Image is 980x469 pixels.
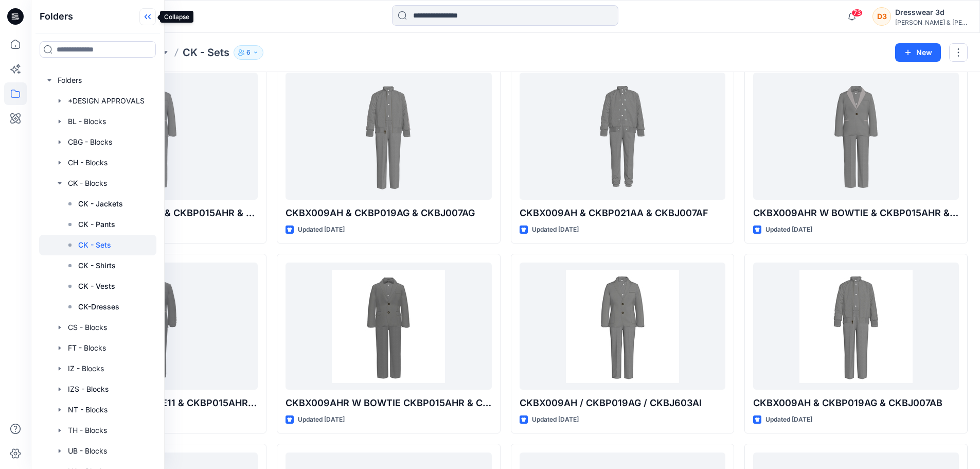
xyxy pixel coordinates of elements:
[520,263,725,390] a: CKBX009AH / CKBP019AG / CKBJ603AI
[286,206,491,220] p: CKBX009AH & CKBP019AG & CKBJ007AG
[753,73,959,200] a: CKBX009AHR W BOWTIE & CKBP015AHR & CKBJ402AIR
[78,239,111,251] p: CK - Sets
[286,396,491,410] p: CKBX009AHR W BOWTIE CKBP015AHR & CKBJ402AFR
[520,73,725,200] a: CKBX009AH & CKBP021AA & CKBJ007AF
[78,218,115,231] p: CK - Pants
[234,45,263,60] button: 6
[78,301,119,313] p: CK-Dresses
[78,259,116,272] p: CK - Shirts
[286,263,491,390] a: CKBX009AHR W BOWTIE CKBP015AHR & CKBJ402AFR
[753,396,959,410] p: CKBX009AH & CKBP019AG & CKBJ007AB
[765,224,812,235] p: Updated [DATE]
[753,206,959,220] p: CKBX009AHR W BOWTIE & CKBP015AHR & CKBJ402AIR
[183,45,229,60] p: CK - Sets
[78,198,123,210] p: CK - Jackets
[78,280,115,292] p: CK - Vests
[895,43,941,62] button: New
[520,206,725,220] p: CKBX009AH & CKBP021AA & CKBJ007AF
[753,263,959,390] a: CKBX009AH & CKBP019AG & CKBJ007AB
[298,414,345,425] p: Updated [DATE]
[298,224,345,235] p: Updated [DATE]
[532,414,579,425] p: Updated [DATE]
[765,414,812,425] p: Updated [DATE]
[520,396,725,410] p: CKBX009AH / CKBP019AG / CKBJ603AI
[246,47,251,58] p: 6
[851,9,863,17] span: 73
[895,19,967,26] div: [PERSON_NAME] & [PERSON_NAME]
[532,224,579,235] p: Updated [DATE]
[286,73,491,200] a: CKBX009AH & CKBP019AG & CKBJ007AG
[895,6,967,19] div: Dresswear 3d
[872,7,891,26] div: D3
